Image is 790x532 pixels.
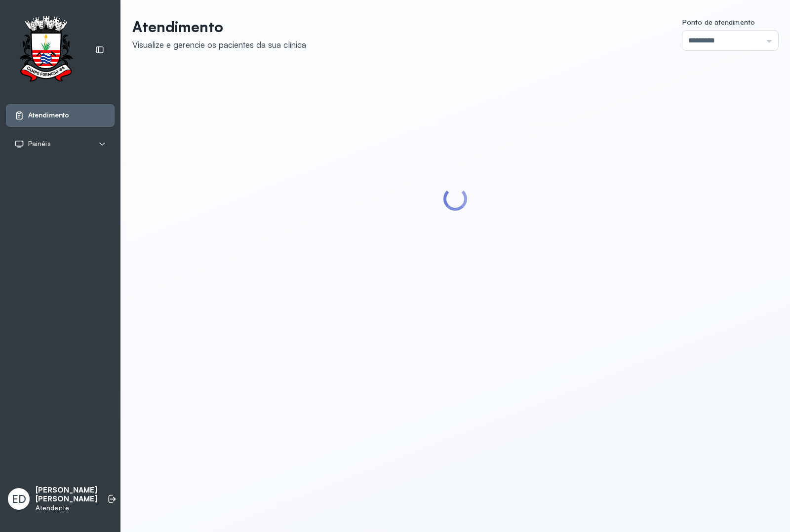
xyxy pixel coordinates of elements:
p: [PERSON_NAME] [PERSON_NAME] [36,486,97,504]
p: Atendimento [132,18,306,36]
span: Painéis [28,140,51,148]
div: Visualize e gerencie os pacientes da sua clínica [132,39,306,50]
p: Atendente [36,504,97,512]
span: Ponto de atendimento [682,18,755,26]
span: Atendimento [28,111,69,119]
a: Atendimento [14,111,106,120]
img: Logotipo do estabelecimento [10,16,81,84]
